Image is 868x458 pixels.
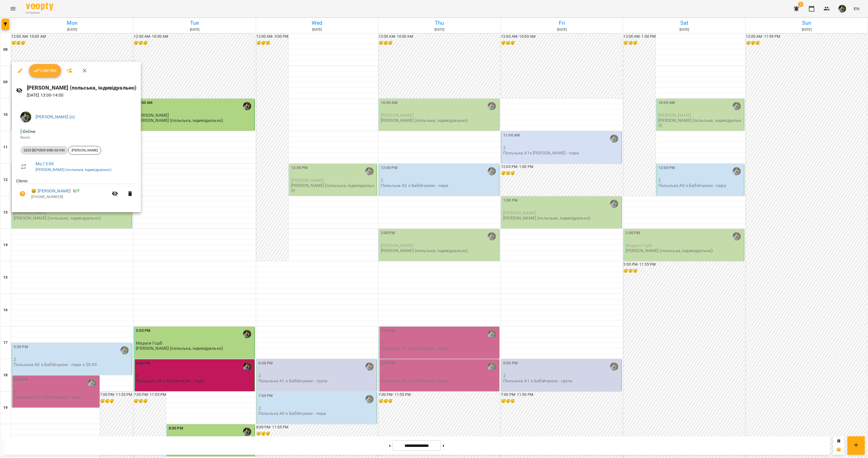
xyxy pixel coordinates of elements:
[27,84,137,92] h6: [PERSON_NAME] (польська, індивідуально)
[73,188,75,193] span: 1
[20,135,132,140] p: Room
[20,112,31,122] img: 70cfbdc3d9a863d38abe8aa8a76b24f3.JPG
[36,167,111,172] a: [PERSON_NAME] (польська, індивідуально)
[68,146,101,155] div: [PERSON_NAME]
[36,161,54,166] a: Mo , 13:00
[31,188,71,194] a: 😀 [PERSON_NAME]
[31,194,108,200] p: [PHONE_NUMBER]
[29,64,61,77] button: Confirm
[20,148,68,153] span: 2025 [8] Polish Indiv 60 min
[77,188,79,193] span: 7
[68,148,101,153] span: [PERSON_NAME]
[36,114,75,119] a: [PERSON_NAME] (п)
[16,187,29,200] button: Unpaid. Bill the attendance?
[27,92,137,98] p: [DATE] 13:00 - 14:00
[73,188,79,193] b: /
[33,67,57,74] span: Confirm
[16,178,136,205] ul: Clients
[20,129,36,134] span: - Online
